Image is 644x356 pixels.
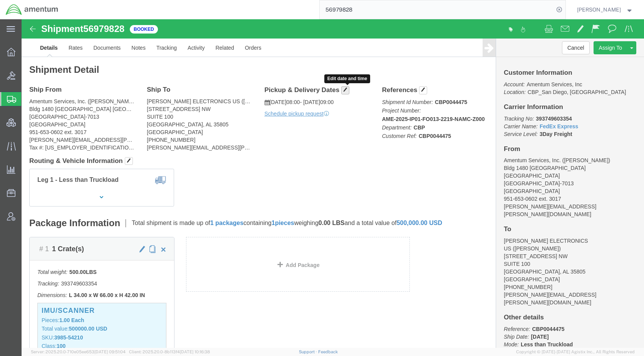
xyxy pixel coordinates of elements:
span: Server: 2025.20.0-710e05ee653 [31,349,126,354]
button: [PERSON_NAME] [577,5,634,14]
input: Search for shipment number, reference number [320,0,554,19]
span: [DATE] 10:16:38 [180,349,210,354]
span: [DATE] 09:51:04 [94,349,126,354]
span: Client: 2025.20.0-8b113f4 [129,349,210,354]
a: Feedback [318,349,338,354]
iframe: FS Legacy Container [22,19,644,348]
span: Copyright © [DATE]-[DATE] Agistix Inc., All Rights Reserved [516,349,635,355]
img: logo [5,4,59,15]
span: Kent Gilman [577,5,621,14]
a: Support [299,349,318,354]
